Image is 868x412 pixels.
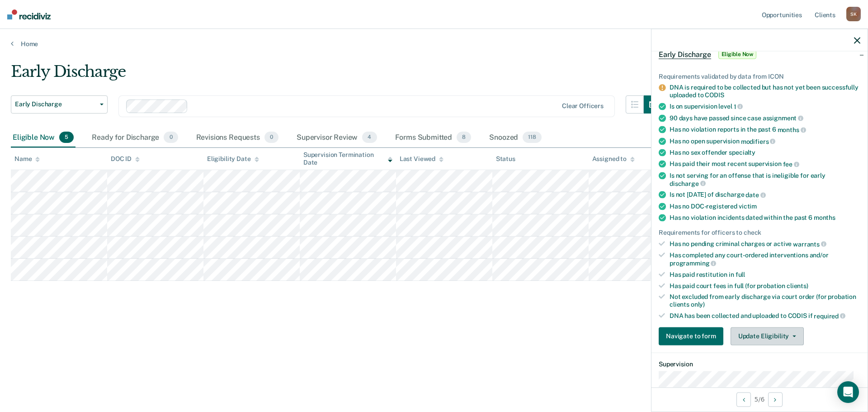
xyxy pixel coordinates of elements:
span: victim [739,203,757,210]
span: modifiers [741,137,776,145]
div: Open Intercom Messenger [837,381,859,403]
span: programming [670,260,716,267]
div: Forms Submitted [393,128,473,148]
span: 8 [457,132,471,143]
div: Has no violation reports in the past 6 [670,126,860,134]
div: Is on supervision level [670,103,860,111]
span: months [778,126,806,133]
span: date [745,191,765,199]
button: Navigate to form [659,327,723,345]
div: Clear officers [562,102,604,110]
button: Previous Opportunity [736,392,751,407]
div: Not excluded from early discharge via court order (for probation clients [670,293,860,308]
div: Has no sex offender [670,149,860,156]
span: Eligible Now [718,50,757,59]
button: Next Opportunity [768,392,783,407]
a: Home [11,40,857,48]
span: clients) [787,282,808,289]
div: Has paid their most recent supervision [670,160,860,168]
div: Is not serving for an offense that is ineligible for early [670,172,860,187]
div: Ready for Discharge [90,128,179,148]
span: 118 [523,132,542,143]
div: Name [14,155,40,163]
div: Snoozed [487,128,543,148]
span: specialty [729,149,755,156]
span: 5 [59,132,74,143]
div: DNA is required to be collected but has not yet been successfully uploaded to CODIS [670,84,860,99]
div: Early DischargeEligible Now [651,40,868,69]
a: Navigate to form [659,327,727,345]
dt: Supervision [659,360,860,368]
div: DOC ID [111,155,140,163]
span: Early Discharge [659,50,711,59]
span: 4 [362,132,377,143]
div: Eligibility Date [207,155,259,163]
div: Supervision Termination Date [303,151,392,166]
span: required [814,312,845,319]
div: S K [846,7,861,21]
span: Early Discharge [15,100,96,108]
div: Has no pending criminal charges or active [670,240,860,248]
div: Has no DOC-registered [670,203,860,210]
div: Supervisor Review [295,128,379,148]
span: 0 [264,132,278,143]
div: Eligible Now [11,128,75,148]
div: Early Discharge [11,62,662,88]
span: 1 [734,103,743,110]
div: Is not [DATE] of discharge [670,191,860,199]
div: Has paid court fees in full (for probation [670,282,860,289]
span: warrants [793,240,826,247]
div: Assigned to [592,155,635,163]
div: Status [496,155,515,163]
span: full [736,270,745,278]
button: Update Eligibility [731,327,804,345]
span: 0 [164,132,178,143]
div: DNA has been collected and uploaded to CODIS if [670,312,860,320]
div: Requirements validated by data from ICON [659,72,860,80]
div: Has no violation incidents dated within the past 6 [670,214,860,222]
div: 5 / 6 [651,387,868,411]
span: assignment [763,114,803,122]
img: Recidiviz [7,9,51,19]
div: Has paid restitution in [670,270,860,278]
div: Last Viewed [400,155,443,163]
span: discharge [670,180,706,187]
div: 90 days have passed since case [670,114,860,122]
div: Has no open supervision [670,137,860,145]
div: Has completed any court-ordered interventions and/or [670,251,860,267]
div: Requirements for officers to check [659,229,860,237]
span: only) [691,301,705,308]
span: months [814,214,835,221]
span: fee [783,161,799,168]
div: Revisions Requests [194,128,280,148]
